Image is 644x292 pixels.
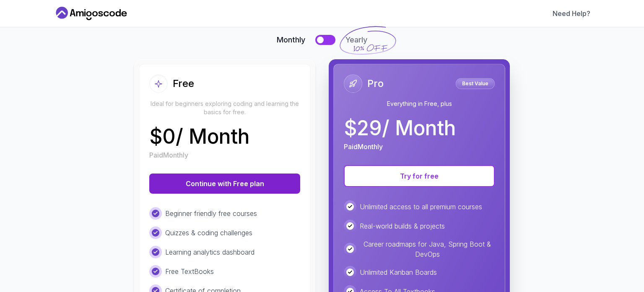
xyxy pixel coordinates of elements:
p: Paid Monthly [149,150,188,160]
p: Career roadmaps for Java, Spring Boot & DevOps [360,239,495,259]
p: Best Value [457,79,493,88]
p: Unlimited Kanban Boards [360,267,437,277]
p: $ 0 / Month [149,126,249,147]
p: $ 29 / Month [344,118,456,138]
span: Monthly [277,34,305,46]
p: Real-world builds & projects [360,221,445,231]
h2: Pro [367,77,384,90]
h2: Free [173,77,194,90]
button: Try for free [344,165,495,187]
a: Need Help? [553,8,590,18]
p: Everything in Free, plus [344,100,495,108]
p: Free TextBooks [165,266,214,276]
p: Ideal for beginners exploring coding and learning the basics for free. [149,100,300,116]
button: Continue with Free plan [149,174,300,194]
p: Quizzes & coding challenges [165,228,252,238]
p: Beginner friendly free courses [165,208,257,218]
p: Paid Monthly [344,142,383,152]
p: Unlimited access to all premium courses [360,202,482,212]
p: Learning analytics dashboard [165,247,254,257]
